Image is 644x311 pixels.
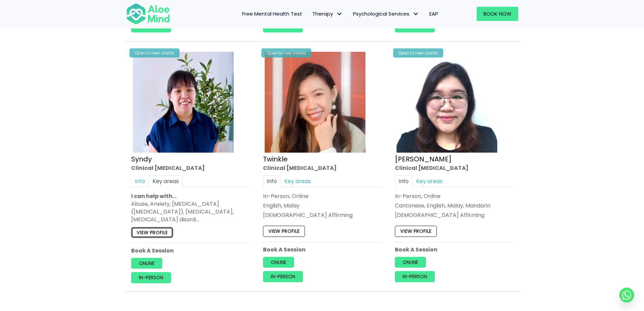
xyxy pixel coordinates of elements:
[263,154,288,163] a: Twinkle
[263,257,294,268] a: Online
[393,48,443,58] div: Open to new clients
[477,7,518,21] a: Book Now
[395,245,513,253] p: Book A Session
[395,226,437,237] a: View profile
[312,10,343,17] span: Therapy
[263,271,303,282] a: In-person
[263,226,305,237] a: View profile
[149,175,183,187] a: Key areas
[424,7,443,21] a: EAP
[483,10,511,17] span: Book Now
[335,9,344,19] span: Therapy: submenu
[395,257,426,268] a: Online
[263,164,381,172] div: Clinical [MEDICAL_DATA]
[131,175,149,187] a: Info
[307,7,348,21] a: TherapyTherapy: submenu
[353,10,419,17] span: Psychological Services
[395,154,452,163] a: [PERSON_NAME]
[412,175,446,187] a: Key areas
[133,52,234,153] img: Syndy
[131,164,249,172] div: Clinical [MEDICAL_DATA]
[263,245,381,253] p: Book A Session
[131,192,249,200] p: I can help with…
[263,192,381,200] div: In-Person, Online
[129,48,180,58] div: Open to new clients
[131,227,173,238] a: View profile
[263,175,281,187] a: Info
[126,3,170,25] img: Aloe mind Logo
[265,52,365,153] img: twinkle_cropped-300×300
[261,48,311,58] div: Open to new clients
[348,7,424,21] a: Psychological ServicesPsychological Services: submenu
[242,10,302,17] span: Free Mental Health Test
[619,288,634,303] a: Whatsapp
[131,154,152,163] a: Syndy
[131,247,249,254] p: Book A Session
[395,175,412,187] a: Info
[429,10,438,17] span: EAP
[395,202,513,209] p: Cantonese, English, Malay, Mandarin
[281,175,314,187] a: Key areas
[179,7,443,21] nav: Menu
[395,164,513,172] div: Clinical [MEDICAL_DATA]
[131,272,171,283] a: In-person
[397,52,497,153] img: Wei Shan_Profile-300×300
[395,192,513,200] div: In-Person, Online
[263,211,381,219] div: [DEMOGRAPHIC_DATA] Affirming
[237,7,307,21] a: Free Mental Health Test
[395,271,435,282] a: In-person
[411,9,421,19] span: Psychological Services: submenu
[263,202,381,209] p: English, Malay
[131,200,249,224] div: Abuse, Anxiety, [MEDICAL_DATA] ([MEDICAL_DATA]), [MEDICAL_DATA], [MEDICAL_DATA] disord…
[131,258,162,269] a: Online
[395,211,513,219] div: [DEMOGRAPHIC_DATA] Affirming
